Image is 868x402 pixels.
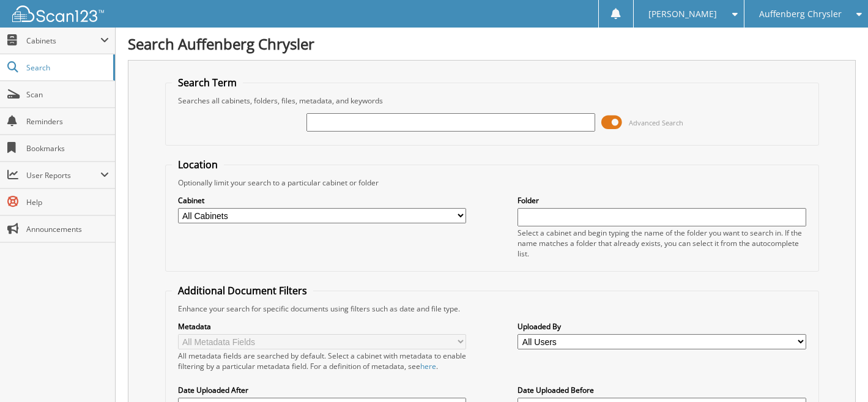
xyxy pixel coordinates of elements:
[648,10,717,18] span: [PERSON_NAME]
[420,361,436,371] a: here
[26,197,109,207] span: Help
[759,10,842,18] span: Auffenberg Chrysler
[26,224,109,234] span: Announcements
[178,195,466,206] label: Cabinet
[26,116,109,127] span: Reminders
[172,177,812,188] div: Optionally limit your search to a particular cabinet or folder
[26,143,109,154] span: Bookmarks
[172,158,224,171] legend: Location
[128,34,856,54] h1: Search Auffenberg Chrysler
[26,89,109,100] span: Scan
[517,385,806,395] label: Date Uploaded Before
[26,170,100,181] span: User Reports
[178,351,466,371] div: All metadata fields are searched by default. Select a cabinet with metadata to enable filtering b...
[517,228,806,259] div: Select a cabinet and begin typing the name of the folder you want to search in. If the name match...
[26,62,107,73] span: Search
[172,303,812,314] div: Enhance your search for specific documents using filters such as date and file type.
[629,118,683,127] span: Advanced Search
[517,321,806,332] label: Uploaded By
[172,76,243,89] legend: Search Term
[178,321,466,332] label: Metadata
[172,284,313,297] legend: Additional Document Filters
[26,35,100,46] span: Cabinets
[517,195,806,206] label: Folder
[172,95,812,106] div: Searches all cabinets, folders, files, metadata, and keywords
[12,6,104,22] img: scan123-logo-white.svg
[178,385,466,395] label: Date Uploaded After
